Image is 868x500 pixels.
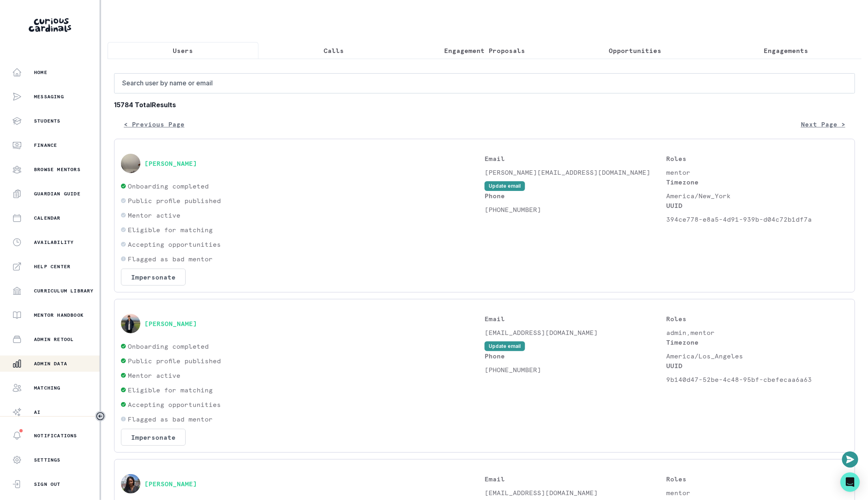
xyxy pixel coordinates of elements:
p: Flagged as bad mentor [128,414,213,424]
p: Home [34,69,47,76]
p: Engagement Proposals [444,46,525,55]
p: [PERSON_NAME][EMAIL_ADDRESS][DOMAIN_NAME] [485,167,667,177]
p: Students [34,118,61,124]
p: [EMAIL_ADDRESS][DOMAIN_NAME] [485,488,667,498]
p: Public profile published [128,356,221,366]
p: Opportunities [609,46,662,55]
p: Mentor Handbook [34,312,84,318]
p: Email [485,474,667,484]
p: mentor [667,488,849,498]
b: 15784 Total Results [114,100,855,110]
button: Impersonate [121,269,186,286]
p: Messaging [34,93,64,100]
p: Email [485,154,667,163]
p: Roles [667,314,849,324]
p: Matching [34,385,61,391]
button: Update email [485,341,525,351]
p: Curriculum Library [34,288,94,294]
p: Timezone [667,177,849,187]
p: Calls [324,46,344,55]
button: [PERSON_NAME] [144,159,197,167]
p: Roles [667,154,849,163]
p: Phone [485,191,667,201]
p: Notifications [34,432,77,439]
p: mentor [667,167,849,177]
p: Eligible for matching [128,225,213,235]
p: Guardian Guide [34,191,80,197]
button: Update email [485,181,525,191]
p: AI [34,409,40,415]
p: Availability [34,239,74,246]
img: Curious Cardinals Logo [29,18,71,32]
p: Sign Out [34,481,61,487]
p: Users [173,46,193,55]
p: [PHONE_NUMBER] [485,365,667,375]
p: America/Los_Angeles [667,351,849,361]
p: 9b140d47-52be-4c48-95bf-cbefecaa6a63 [667,375,849,384]
p: 394ce778-e8a5-4d91-939b-d04c72b1df7a [667,214,849,224]
p: Mentor active [128,371,180,380]
button: Toggle sidebar [95,411,106,422]
p: UUID [667,361,849,371]
p: Engagements [764,46,809,55]
button: Impersonate [121,429,186,446]
button: [PERSON_NAME] [144,480,197,488]
p: Browse Mentors [34,166,80,173]
button: Open or close messaging widget [842,451,858,468]
p: Eligible for matching [128,385,213,395]
p: Email [485,314,667,324]
p: Onboarding completed [128,341,209,351]
button: [PERSON_NAME] [144,320,197,328]
p: Finance [34,142,57,148]
p: [EMAIL_ADDRESS][DOMAIN_NAME] [485,328,667,337]
p: admin,mentor [667,328,849,337]
p: Flagged as bad mentor [128,254,213,264]
p: Accepting opportunities [128,400,221,409]
p: UUID [667,201,849,210]
p: [PHONE_NUMBER] [485,205,667,214]
div: Open Intercom Messenger [840,472,860,492]
p: Mentor active [128,210,180,220]
p: Onboarding completed [128,181,209,191]
p: Roles [667,474,849,484]
p: Admin Data [34,360,67,367]
p: Timezone [667,337,849,347]
p: Public profile published [128,196,221,206]
p: Calendar [34,215,61,221]
button: Next Page > [791,116,855,132]
p: Accepting opportunities [128,239,221,249]
p: Phone [485,351,667,361]
p: Settings [34,457,61,463]
button: < Previous Page [114,116,194,132]
p: America/New_York [667,191,849,201]
p: Help Center [34,263,70,270]
p: Admin Retool [34,336,74,343]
